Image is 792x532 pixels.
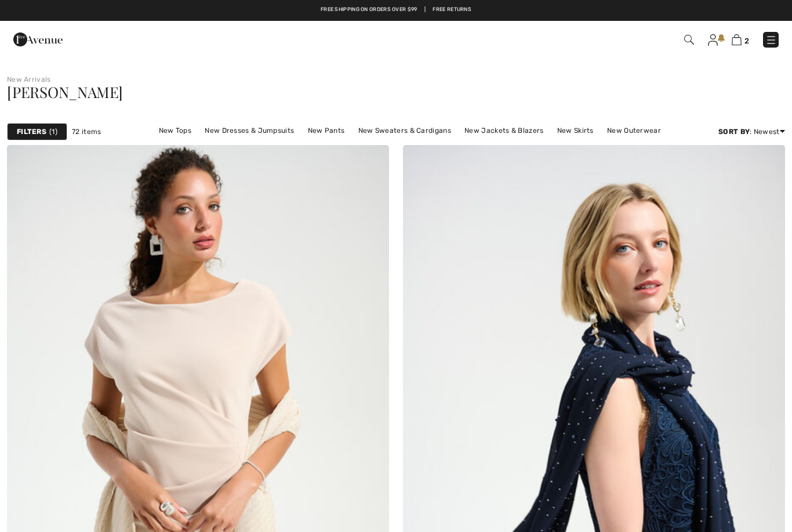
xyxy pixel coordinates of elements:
a: New Dresses & Jumpsuits [199,123,300,138]
a: New Jackets & Blazers [459,123,549,138]
a: New Skirts [551,123,600,138]
strong: Sort By [718,128,750,136]
span: [PERSON_NAME] [7,82,123,102]
iframe: Opens a widget where you can chat to one of our agents [717,497,780,526]
a: New Sweaters & Cardigans [353,123,457,138]
img: Search [684,35,694,45]
span: 1 [49,126,57,137]
a: Free Returns [433,6,471,14]
a: New Arrivals [7,75,51,84]
a: 2 [732,32,749,46]
a: New Tops [153,123,197,138]
div: : Newest [718,126,785,137]
span: 72 items [72,126,101,137]
img: Menu [765,34,777,46]
span: | [424,6,426,14]
img: Shopping Bag [732,34,742,45]
a: New Outerwear [601,123,667,138]
img: My Info [708,34,718,46]
img: 1ère Avenue [13,28,63,51]
a: 1ère Avenue [13,33,63,44]
a: Free shipping on orders over $99 [321,6,417,14]
a: New Pants [302,123,351,138]
strong: Filters [17,126,46,137]
span: 2 [744,37,749,45]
